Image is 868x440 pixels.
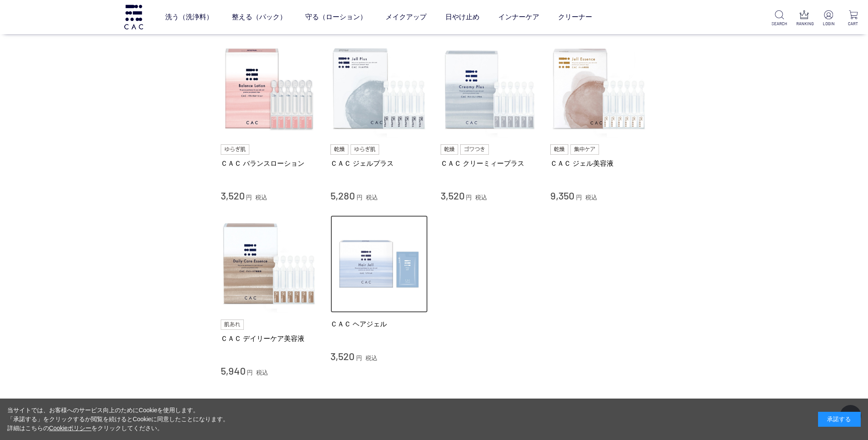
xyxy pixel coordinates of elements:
a: ＣＡＣ クリーミィープラス [441,159,538,168]
span: 税込 [366,194,378,201]
span: 円 [466,194,472,201]
a: ＣＡＣ ジェルプラス [330,159,428,168]
span: 5,280 [330,189,355,202]
a: RANKING [796,10,812,27]
img: 肌あれ [221,320,244,330]
span: 円 [356,355,362,361]
img: 乾燥 [330,144,348,155]
img: ゆらぎ肌 [221,144,250,155]
a: メイクアップ [386,5,427,29]
img: ＣＡＣ ジェル美容液 [550,41,648,138]
span: 税込 [256,369,268,376]
a: 洗う（洗浄料） [165,5,213,29]
a: 日やけ止め [445,5,479,29]
img: ゴワつき [460,144,489,155]
a: ＣＡＣ バランスローション [221,159,318,168]
img: ＣＡＣ クリーミィープラス [441,41,538,138]
img: ＣＡＣ バランスローション [221,41,318,138]
img: ＣＡＣ ヘアジェル [330,215,428,313]
img: ＣＡＣ デイリーケア美容液 [221,215,318,313]
img: ＣＡＣ ジェルプラス [330,41,428,138]
span: 3,520 [330,350,354,362]
a: 整える（パック） [232,5,286,29]
span: 3,520 [441,189,465,202]
p: LOGIN [821,21,836,27]
a: SEARCH [772,10,787,27]
p: RANKING [796,21,812,27]
p: CART [845,21,861,27]
span: 税込 [475,194,487,201]
img: ゆらぎ肌 [351,144,380,155]
span: 9,350 [550,189,574,202]
p: SEARCH [772,21,787,27]
span: 税込 [255,194,267,201]
span: 円 [357,194,362,201]
a: Cookieポリシー [49,425,92,431]
span: 3,520 [221,189,245,202]
a: CART [845,10,861,27]
img: 集中ケア [570,144,599,155]
span: 税込 [585,194,597,201]
span: 5,940 [221,364,245,377]
div: 承諾する [818,412,861,427]
div: 当サイトでは、お客様へのサービス向上のためにCookieを使用します。 「承諾する」をクリックするか閲覧を続けるとCookieに同意したことになります。 詳細はこちらの をクリックしてください。 [7,406,229,433]
a: LOGIN [821,10,836,27]
span: 円 [246,194,252,201]
span: 円 [576,194,582,201]
img: 乾燥 [441,144,459,155]
img: logo [123,5,144,29]
a: ＣＡＣ ジェル美容液 [550,159,648,168]
a: 守る（ローション） [305,5,367,29]
span: 税込 [365,355,377,361]
span: 円 [247,369,253,376]
a: ＣＡＣ デイリーケア美容液 [221,334,318,343]
a: インナーケア [498,5,539,29]
a: クリーナー [558,5,592,29]
img: 乾燥 [550,144,568,155]
a: ＣＡＣ ヘアジェル [330,320,428,329]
